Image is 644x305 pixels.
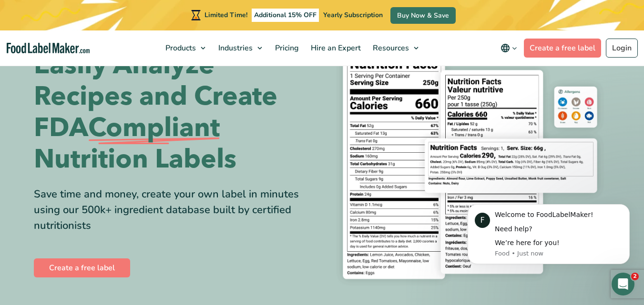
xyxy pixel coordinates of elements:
[163,43,197,53] span: Products
[41,20,169,58] div: Message content
[252,9,319,22] span: Additional 15% OFF
[88,112,220,144] span: Compliant
[612,273,634,295] iframe: Intercom live chat
[21,23,37,38] div: Profile image for Food
[305,30,365,66] a: Hire an Expert
[14,14,176,74] div: message notification from Food, Just now. Welcome to FoodLabelMaker! Need help? We’re here for you!
[370,43,410,53] span: Resources
[606,39,638,58] a: Login
[367,30,423,66] a: Resources
[308,43,362,53] span: Hire an Expert
[41,59,169,68] p: Message from Food, sent Just now
[41,49,169,58] div: We’re here for you!
[390,7,456,24] a: Buy Now & Save
[269,30,303,66] a: Pricing
[213,30,267,66] a: Industries
[204,10,247,20] span: Limited Time!
[34,187,315,234] div: Save time and money, create your own label in minutes using our 500k+ ingredient database built b...
[34,258,130,277] a: Create a free label
[160,30,210,66] a: Products
[272,43,300,53] span: Pricing
[453,190,644,279] iframe: Intercom notifications message
[41,35,169,44] div: Need help?
[323,10,383,20] span: Yearly Subscription
[41,20,169,30] div: Welcome to FoodLabelMaker!
[524,39,601,58] a: Create a free label
[215,43,254,53] span: Industries
[34,49,315,175] h1: Easily Analyze Recipes and Create FDA Nutrition Labels
[631,273,639,280] span: 2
